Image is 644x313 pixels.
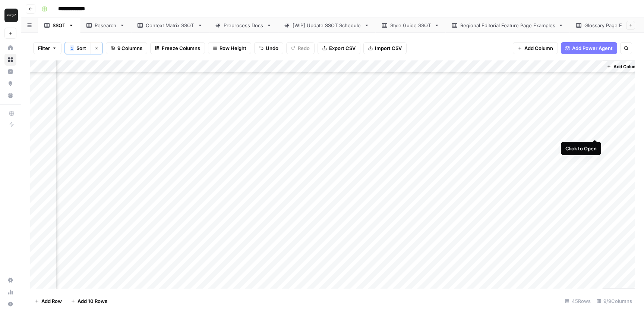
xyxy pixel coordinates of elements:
[4,78,16,90] a: Opportunities
[594,295,635,307] div: 9/9 Columns
[71,45,73,51] span: 1
[584,22,641,29] div: Glossary Page Examples
[613,63,640,70] span: Add Column
[80,18,131,33] a: Research
[38,44,50,52] span: Filter
[106,42,147,54] button: 9 Columns
[363,42,407,54] button: Import CSV
[146,22,195,29] div: Context Matrix SSOT
[565,145,597,152] div: Click to Open
[375,44,402,52] span: Import CSV
[318,42,360,54] button: Export CSV
[4,298,16,310] button: Help + Support
[286,42,315,54] button: Redo
[66,295,112,307] button: Add 10 Rows
[208,42,251,54] button: Row Height
[220,44,246,52] span: Row Height
[30,295,66,307] button: Add Row
[266,44,278,52] span: Undo
[572,44,613,52] span: Add Power Agent
[53,22,66,29] div: SSOT
[131,18,209,33] a: Context Matrix SSOT
[33,42,61,54] button: Filter
[4,42,16,54] a: Home
[561,42,617,54] button: Add Power Agent
[41,297,62,305] span: Add Row
[150,42,205,54] button: Freeze Columns
[390,22,431,29] div: Style Guide SSOT
[76,44,86,52] span: Sort
[95,22,117,29] div: Research
[4,90,16,101] a: Your Data
[446,18,570,33] a: Regional Editorial Feature Page Examples
[524,44,553,52] span: Add Column
[224,22,263,29] div: Preprocess Docs
[278,18,376,33] a: [WIP] Update SSOT Schedule
[254,42,283,54] button: Undo
[4,286,16,298] a: Usage
[562,295,594,307] div: 45 Rows
[4,274,16,286] a: Settings
[70,45,74,51] div: 1
[513,42,558,54] button: Add Column
[4,9,18,22] img: Klaviyo Logo
[162,44,200,52] span: Freeze Columns
[293,22,361,29] div: [WIP] Update SSOT Schedule
[376,18,446,33] a: Style Guide SSOT
[78,297,107,305] span: Add 10 Rows
[65,42,91,54] button: 1Sort
[4,54,16,66] a: Browse
[604,62,643,72] button: Add Column
[209,18,278,33] a: Preprocess Docs
[38,18,80,33] a: SSOT
[117,44,142,52] span: 9 Columns
[460,22,555,29] div: Regional Editorial Feature Page Examples
[4,6,16,25] button: Workspace: Klaviyo
[329,44,356,52] span: Export CSV
[4,66,16,78] a: Insights
[298,44,310,52] span: Redo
